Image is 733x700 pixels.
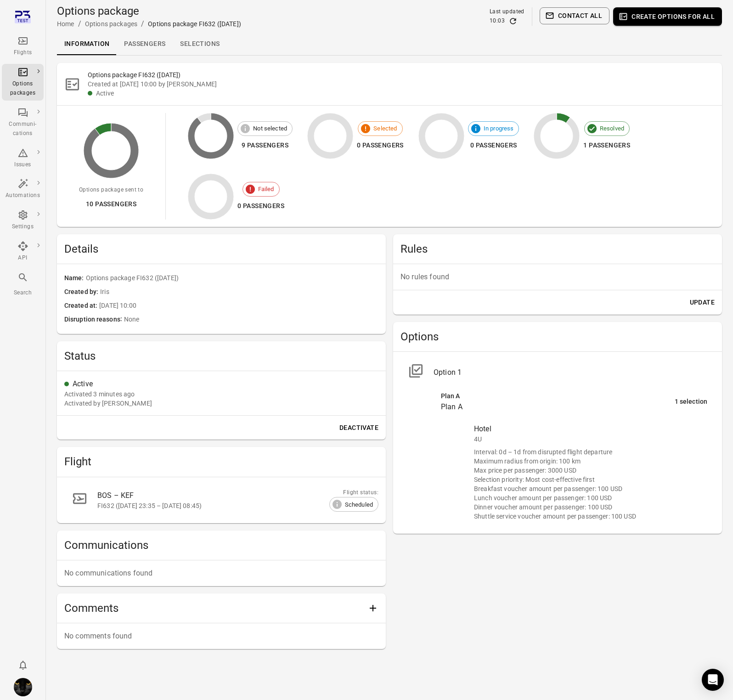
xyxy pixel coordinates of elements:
[364,599,382,617] button: Add comment
[2,238,44,265] a: API
[88,79,715,89] div: Created at [DATE] 10:00 by [PERSON_NAME]
[64,301,99,311] span: Created at
[73,378,378,390] div: Active
[253,185,279,194] span: Failed
[336,419,382,436] button: Deactivate
[97,490,356,501] div: BOS – KEF
[78,18,81,29] li: /
[329,488,378,497] div: Flight status:
[57,33,722,55] div: Local navigation
[10,674,36,700] button: Iris
[2,33,44,60] a: Flights
[441,391,675,401] div: Plan A
[64,601,364,615] h2: Comments
[6,288,40,298] div: Search
[6,160,40,169] div: Issues
[96,89,715,98] div: Active
[400,329,715,344] h2: Options
[6,120,40,138] div: Communi-cations
[340,500,378,509] span: Scheduled
[2,207,44,234] a: Settings
[474,493,707,502] div: Lunch voucher amount per passenger: 100 USD
[100,287,378,297] span: Iris
[479,124,519,133] span: In progress
[2,104,44,141] a: Communi-cations
[2,175,44,203] a: Automations
[64,349,378,363] h2: Status
[141,18,144,29] li: /
[368,124,402,133] span: Selected
[474,457,707,466] div: Maximum radius from origin: 100 km
[57,4,241,18] h1: Options package
[468,140,519,151] div: 0 passengers
[14,656,32,674] button: Notifications
[99,301,378,311] span: [DATE] 10:00
[173,33,227,55] a: Selections
[64,538,378,553] h2: Communications
[490,17,505,26] div: 10:03
[64,273,86,283] span: Name
[474,512,707,521] div: Shuttle service voucher amount per passenger: 100 USD
[88,70,715,79] h2: Options package FI632 ([DATE])
[86,273,378,283] span: Options package FI632 ([DATE])
[6,191,40,200] div: Automations
[64,242,378,256] h2: Details
[64,315,124,325] span: Disruption reasons
[474,484,707,493] div: Breakfast voucher amount per passenger: 100 USD
[117,33,173,55] a: Passengers
[2,145,44,172] a: Issues
[64,287,100,297] span: Created by
[2,64,44,101] a: Options packages
[474,447,707,457] div: Interval: 0d – 1d from disrupted flight departure
[79,186,143,195] div: Options package sent to
[97,501,356,510] div: FI632 ([DATE] 23:35 – [DATE] 08:45)
[474,466,707,475] div: Max price per passenger: 3000 USD
[124,315,378,325] span: None
[57,20,74,28] a: Home
[64,631,378,642] p: No comments found
[79,198,143,210] div: 10 passengers
[64,399,152,408] div: Activated by [PERSON_NAME]
[64,390,135,399] div: 11 Aug 2025 10:00
[400,242,715,256] h2: Rules
[14,678,32,696] img: images
[613,7,722,26] button: Create options for all
[441,401,675,412] div: Plan A
[57,18,241,29] nav: Breadcrumbs
[237,200,284,212] div: 0 passengers
[6,254,40,263] div: API
[434,367,707,378] div: Option 1
[595,124,629,133] span: Resolved
[248,124,292,133] span: Not selected
[583,140,630,151] div: 1 passengers
[400,271,715,282] p: No rules found
[702,669,724,691] div: Open Intercom Messenger
[6,222,40,231] div: Settings
[474,502,707,512] div: Dinner voucher amount per passenger: 100 USD
[148,19,241,28] div: Options package FI632 ([DATE])
[540,7,609,24] button: Contact all
[57,33,117,55] a: Information
[357,140,404,151] div: 0 passengers
[474,475,707,484] div: Selection priority: Most cost-effective first
[490,7,524,17] div: Last updated
[474,423,707,435] div: Hotel
[237,140,293,151] div: 9 passengers
[686,294,718,311] button: Update
[64,485,378,516] a: BOS – KEFFI632 ([DATE] 23:35 – [DATE] 08:45)
[508,17,518,26] button: Refresh data
[6,48,40,57] div: Flights
[2,269,44,300] button: Search
[474,435,707,444] div: 4U
[64,454,378,469] h2: Flight
[85,20,137,28] a: Options packages
[6,79,40,98] div: Options packages
[64,568,378,579] p: No communications found
[675,397,707,407] div: 1 selection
